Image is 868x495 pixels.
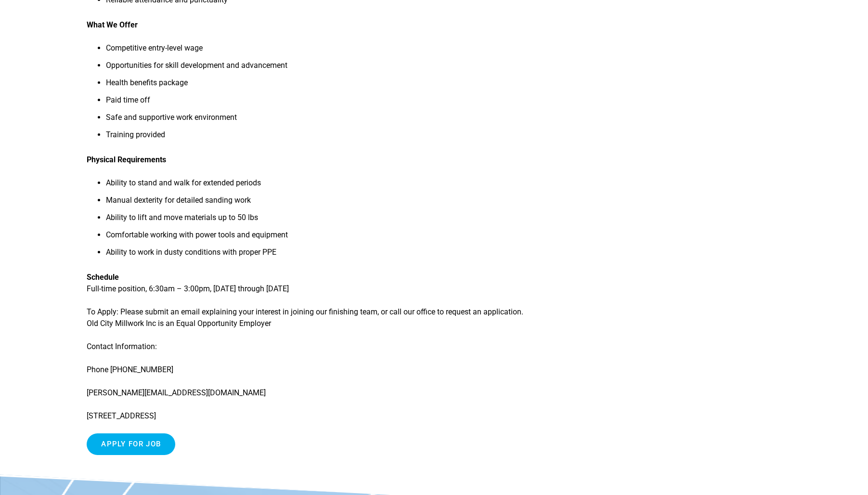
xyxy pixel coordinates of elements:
p: Phone [PHONE_NUMBER] [87,364,561,376]
li: Ability to lift and move materials up to 50 lbs [106,212,561,229]
strong: Schedule [87,273,119,282]
strong: Physical Requirements [87,155,166,164]
li: Safe and supportive work environment [106,112,561,129]
strong: What We Offer [87,20,138,29]
li: Manual dexterity for detailed sanding work [106,195,561,212]
li: Ability to stand and walk for extended periods [106,177,561,195]
p: To Apply: Please submit an email explaining your interest in joining our finishing team, or call ... [87,306,561,329]
p: [PERSON_NAME][EMAIL_ADDRESS][DOMAIN_NAME] [87,387,561,399]
input: Apply for job [87,433,175,455]
li: Opportunities for skill development and advancement [106,60,561,77]
li: Paid time off [106,94,561,112]
li: Comfortable working with power tools and equipment [106,229,561,247]
li: Competitive entry-level wage [106,42,561,60]
li: Ability to work in dusty conditions with proper PPE [106,247,561,264]
p: Full-time position, 6:30am – 3:00pm, [DATE] through [DATE] [87,272,561,295]
li: Health benefits package [106,77,561,94]
p: [STREET_ADDRESS] [87,410,561,422]
li: Training provided [106,129,561,146]
p: Contact Information: [87,341,561,352]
